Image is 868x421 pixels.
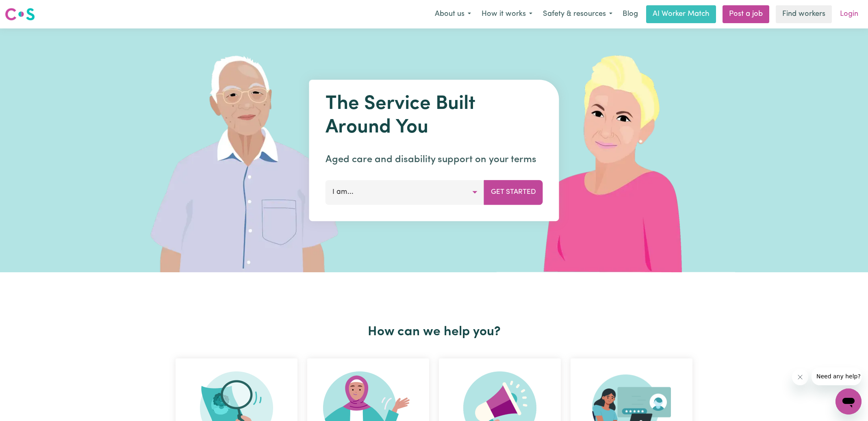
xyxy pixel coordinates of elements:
button: Safety & resources [538,6,618,23]
button: Get Started [484,180,543,204]
iframe: Message from company [812,367,861,385]
button: About us [430,6,476,23]
a: AI Worker Match [646,5,716,23]
a: Blog [618,5,643,23]
a: Post a job [723,5,769,23]
img: Careseekers logo [5,7,35,22]
button: How it works [476,6,538,23]
iframe: Button to launch messaging window [835,388,861,414]
h2: How can we help you? [171,324,697,340]
h1: The Service Built Around You [325,93,543,139]
a: Careseekers logo [5,5,35,24]
a: Find workers [776,5,832,23]
p: Aged care and disability support on your terms [325,152,543,167]
button: I am... [325,180,484,204]
a: Login [835,5,863,23]
iframe: Close message [792,369,808,385]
